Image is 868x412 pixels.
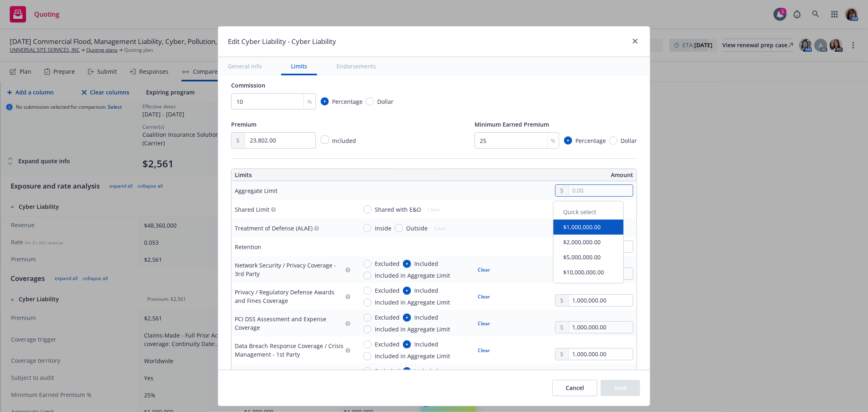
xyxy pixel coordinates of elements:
[363,287,372,295] input: Excluded
[553,265,623,280] button: $10,000,000.00
[375,352,450,360] span: Included in Aggregate Limit
[553,204,623,219] div: Quick select
[395,224,403,232] input: Outside
[414,367,438,375] span: Included
[332,137,356,145] span: Included
[414,259,438,268] span: Included
[551,136,555,145] span: %
[569,295,633,306] input: 0.00
[473,264,495,275] button: Clear
[232,169,394,181] th: Limits
[375,298,450,307] span: Included in Aggregate Limit
[228,36,336,47] h1: Edit Cyber Liability - Cyber Liability
[235,224,313,232] div: Treatment of Defense (ALAE)
[281,57,317,75] button: Limits
[231,121,256,128] span: Premium
[375,259,400,268] span: Excluded
[235,243,261,251] div: Retention
[403,260,411,268] input: Included
[375,367,400,375] span: Excluded
[327,57,386,75] button: Endorsements
[245,133,315,148] input: 0.00
[377,97,394,106] span: Dollar
[363,325,372,333] input: Included in Aggregate Limit
[363,298,372,307] input: Included in Aggregate Limit
[473,344,495,356] button: Clear
[406,224,428,232] span: Outside
[569,322,633,333] input: 0.00
[235,205,269,214] div: Shared Limit
[564,136,572,145] input: Percentage
[375,286,400,295] span: Excluded
[363,313,372,322] input: Excluded
[621,136,637,145] span: Dollar
[473,318,495,329] button: Clear
[363,260,372,268] input: Excluded
[438,169,636,181] th: Amount
[403,287,411,295] input: Included
[473,291,495,302] button: Clear
[363,340,372,348] input: Excluded
[474,121,549,128] span: Minimum Earned Premium
[363,367,372,375] input: Excluded
[235,342,344,359] div: Data Breach Response Coverage / Crisis Management - 1st Party
[366,97,374,105] input: Dollar
[609,136,617,145] input: Dollar
[403,367,411,375] input: Included
[403,340,411,348] input: Included
[553,219,623,234] button: $1,000,000.00
[332,97,363,106] span: Percentage
[553,234,623,250] button: $2,000,000.00
[414,313,438,322] span: Included
[375,325,450,333] span: Included in Aggregate Limit
[553,250,623,265] button: $5,000,000.00
[375,205,421,214] span: Shared with E&O
[569,185,633,196] input: 0.00
[630,36,640,46] a: close
[363,224,372,232] input: Inside
[235,288,344,305] div: Privacy / Regulatory Defense Awards and Fines Coverage
[375,313,400,322] span: Excluded
[235,368,344,386] div: Business Interruption and Extra Expense Coverage - 1st Party
[575,136,606,145] span: Percentage
[375,340,400,348] span: Excluded
[552,380,597,396] button: Cancel
[363,272,372,280] input: Included in Aggregate Limit
[569,348,633,360] input: 0.00
[218,57,271,75] button: General info
[414,286,438,295] span: Included
[235,315,344,332] div: PCI DSS Assessment and Expense Coverage
[363,352,372,360] input: Included in Aggregate Limit
[231,81,265,89] span: Commission
[403,313,411,322] input: Included
[375,271,450,280] span: Included in Aggregate Limit
[307,97,312,106] span: %
[414,340,438,348] span: Included
[235,186,278,195] div: Aggregate Limit
[235,261,344,278] div: Network Security / Privacy Coverage - 3rd Party
[363,205,372,213] input: Shared with E&O
[375,224,391,232] span: Inside
[321,97,329,105] input: Percentage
